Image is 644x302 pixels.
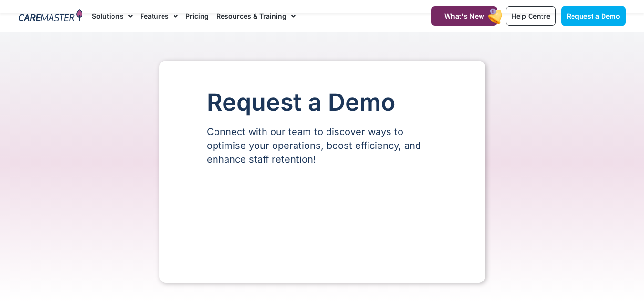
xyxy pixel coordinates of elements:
h1: Request a Demo [207,89,438,115]
a: What's New [431,6,497,26]
span: What's New [444,12,484,20]
a: Request a Demo [561,6,626,26]
img: CareMaster Logo [19,9,83,23]
a: Help Centre [506,6,556,26]
span: Help Centre [511,12,550,20]
span: Request a Demo [567,12,620,20]
p: Connect with our team to discover ways to optimise your operations, boost efficiency, and enhance... [207,125,438,167]
iframe: Form 0 [207,183,438,254]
